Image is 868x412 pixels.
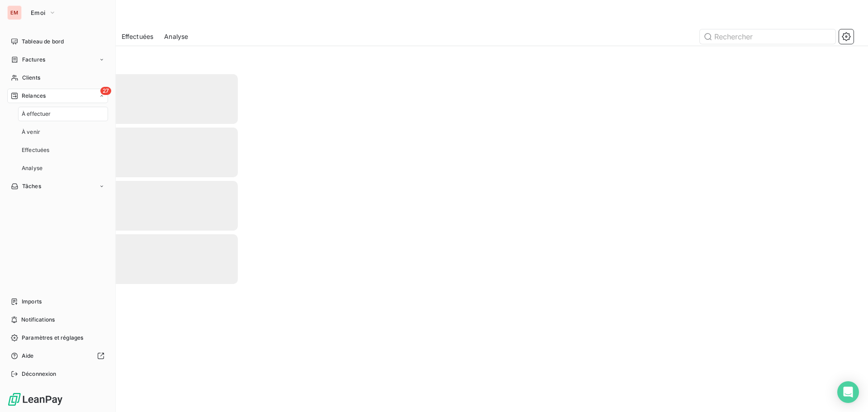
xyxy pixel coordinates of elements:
span: Emoi [31,9,45,16]
span: Paramètres et réglages [22,334,83,342]
span: 27 [100,87,111,95]
span: Analyse [164,32,188,41]
span: Effectuées [22,146,50,154]
a: Aide [7,349,108,363]
span: Tâches [22,182,41,190]
div: EM [7,5,22,20]
span: Déconnexion [22,370,57,378]
input: Rechercher [700,29,835,44]
span: Aide [22,352,34,360]
span: Tableau de bord [22,38,64,46]
span: Factures [22,56,45,64]
span: À venir [22,128,40,136]
span: Notifications [21,316,55,324]
span: Clients [22,74,40,82]
span: Effectuées [122,32,154,41]
span: À effectuer [22,110,51,118]
span: Relances [22,92,46,100]
img: Logo LeanPay [7,392,63,407]
div: Open Intercom Messenger [837,381,859,403]
span: Analyse [22,164,42,172]
span: Imports [22,298,42,306]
